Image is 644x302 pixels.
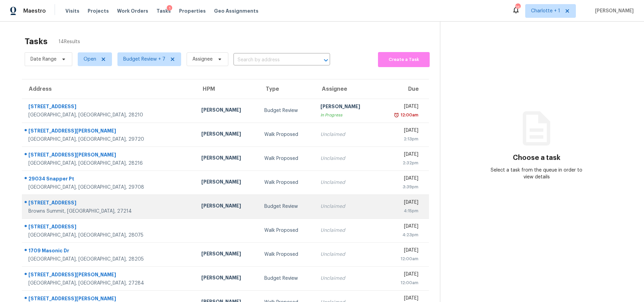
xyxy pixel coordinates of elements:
span: Geo Assignments [214,8,258,14]
div: Walk Proposed [264,251,309,258]
div: [PERSON_NAME] [320,103,373,112]
div: [STREET_ADDRESS][PERSON_NAME] [28,127,190,136]
th: Type [259,79,315,99]
span: Create a Task [381,56,426,64]
div: [GEOGRAPHIC_DATA], [GEOGRAPHIC_DATA], 29720 [28,136,190,143]
div: 2:32pm [383,160,418,166]
span: Visits [65,8,79,14]
th: HPM [196,79,259,99]
th: Address [22,79,196,99]
div: [PERSON_NAME] [201,202,254,211]
span: Tasks [156,9,171,13]
div: 12:00am [399,112,418,118]
div: [GEOGRAPHIC_DATA], [GEOGRAPHIC_DATA], 28210 [28,112,190,118]
div: [PERSON_NAME] [201,178,254,187]
div: Budget Review [264,107,309,114]
div: [STREET_ADDRESS] [28,103,190,112]
div: 12:00am [383,255,418,262]
div: 76 [515,4,520,11]
div: [DATE] [383,271,418,279]
div: Unclaimed [320,203,373,210]
div: [PERSON_NAME] [201,274,254,283]
div: Walk Proposed [264,131,309,138]
div: [STREET_ADDRESS][PERSON_NAME] [28,271,190,280]
span: Open [84,56,96,63]
div: [GEOGRAPHIC_DATA], [GEOGRAPHIC_DATA], 28205 [28,256,190,263]
div: Walk Proposed [264,179,309,186]
span: Date Range [30,56,56,63]
div: Unclaimed [320,251,373,258]
div: [GEOGRAPHIC_DATA], [GEOGRAPHIC_DATA], 27284 [28,280,190,287]
div: 1709 Masonic Dr [28,247,190,256]
div: [DATE] [383,199,418,207]
div: Unclaimed [320,131,373,138]
h3: Choose a task [513,154,560,161]
div: [GEOGRAPHIC_DATA], [GEOGRAPHIC_DATA], 28075 [28,232,190,239]
div: 2:13pm [383,136,418,142]
div: [STREET_ADDRESS] [28,223,190,232]
input: Search by address [233,55,311,65]
span: Projects [88,8,109,14]
div: [DATE] [383,151,418,160]
div: [DATE] [383,103,418,112]
div: Browns Summit, [GEOGRAPHIC_DATA], 27214 [28,208,190,215]
div: Unclaimed [320,227,373,234]
div: In Progress [320,112,373,118]
div: [DATE] [383,223,418,231]
div: [STREET_ADDRESS] [28,199,190,208]
span: [PERSON_NAME] [592,8,634,14]
button: Open [321,55,331,65]
span: Assignee [192,56,213,63]
div: Budget Review [264,203,309,210]
div: Budget Review [264,275,309,282]
span: Maestro [23,8,46,14]
div: [GEOGRAPHIC_DATA], [GEOGRAPHIC_DATA], 28216 [28,160,190,167]
div: 29034 Snapper Pt [28,175,190,184]
th: Due [378,79,429,99]
th: Assignee [315,79,378,99]
div: [PERSON_NAME] [201,250,254,259]
div: Unclaimed [320,179,373,186]
div: [GEOGRAPHIC_DATA], [GEOGRAPHIC_DATA], 29708 [28,184,190,191]
div: [PERSON_NAME] [201,130,254,139]
h2: Tasks [25,38,48,45]
div: 12:00am [383,279,418,286]
img: Overdue Alarm Icon [394,112,399,118]
div: [DATE] [383,127,418,136]
span: Budget Review + 7 [123,56,165,63]
div: Walk Proposed [264,155,309,162]
div: [PERSON_NAME] [201,106,254,115]
div: Unclaimed [320,155,373,162]
div: [PERSON_NAME] [201,154,254,163]
div: Unclaimed [320,275,373,282]
div: [STREET_ADDRESS][PERSON_NAME] [28,151,190,160]
span: Charlotte + 1 [531,8,560,14]
span: Properties [179,8,206,14]
div: [DATE] [383,247,418,255]
div: 4:23pm [383,231,418,238]
div: Select a task from the queue in order to view details [489,167,585,180]
div: 1 [167,5,172,12]
div: 3:39pm [383,184,418,190]
span: Work Orders [117,8,148,14]
span: 14 Results [59,38,80,45]
button: Create a Task [378,52,429,67]
div: [DATE] [383,175,418,184]
div: Walk Proposed [264,227,309,234]
div: 4:15pm [383,207,418,214]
